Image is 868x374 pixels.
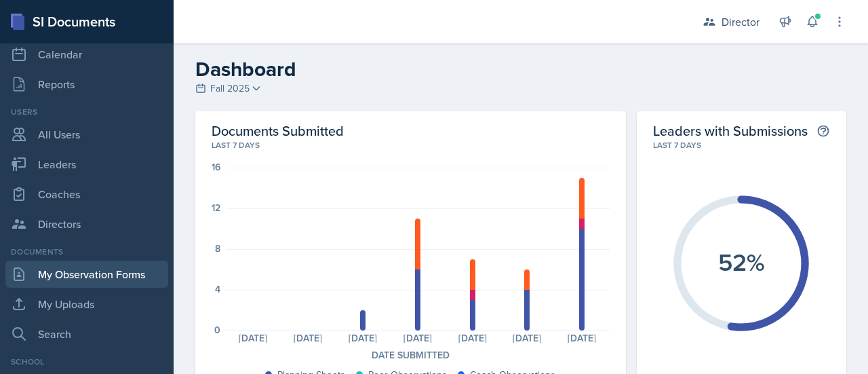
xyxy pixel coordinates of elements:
div: 0 [214,325,220,335]
a: My Observation Forms [5,261,168,288]
div: [DATE] [445,333,500,343]
div: [DATE] [390,333,445,343]
span: Fall 2025 [210,81,250,96]
div: Documents [5,246,168,258]
div: 16 [212,162,220,172]
div: 4 [215,284,220,294]
div: Last 7 days [653,139,830,151]
div: [DATE] [226,333,281,343]
div: [DATE] [555,333,610,343]
div: [DATE] [281,333,336,343]
div: [DATE] [336,333,391,343]
div: Last 7 days [212,139,610,151]
div: [DATE] [500,333,555,343]
a: Directors [5,210,168,238]
div: School [5,356,168,368]
div: 8 [215,244,220,253]
div: Users [5,106,168,118]
a: Leaders [5,151,168,178]
text: 52% [718,244,765,279]
a: Coaches [5,181,168,208]
a: My Uploads [5,291,168,318]
h2: Documents Submitted [212,122,610,139]
a: Search [5,320,168,348]
h2: Dashboard [195,57,846,81]
a: All Users [5,121,168,148]
div: Director [722,14,759,30]
a: Calendar [5,41,168,68]
a: Reports [5,71,168,98]
h2: Leaders with Submissions [653,122,808,139]
div: 12 [212,203,220,212]
div: Date Submitted [212,348,610,362]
